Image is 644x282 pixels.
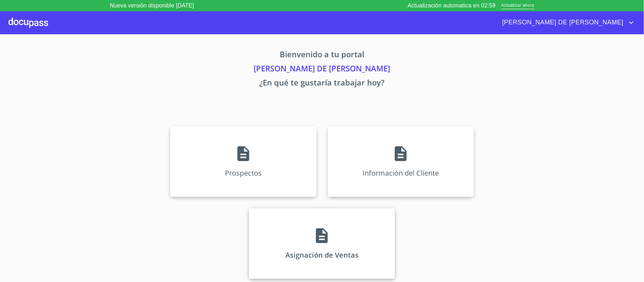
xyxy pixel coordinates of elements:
span: Actualizar ahora [501,2,534,10]
button: account of current user [497,17,636,28]
p: Asignación de Ventas [285,250,359,260]
p: Actualización automatica en 02:59 [408,1,496,10]
p: ¿En qué te gustaría trabajar hoy? [104,77,540,91]
p: Prospectos [225,168,262,178]
p: Bienvenido a tu portal [104,48,540,63]
p: Nueva versión disponible [DATE] [110,1,194,10]
span: [PERSON_NAME] DE [PERSON_NAME] [497,17,627,28]
p: Información del Cliente [362,168,439,178]
p: [PERSON_NAME] DE [PERSON_NAME] [104,63,540,77]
